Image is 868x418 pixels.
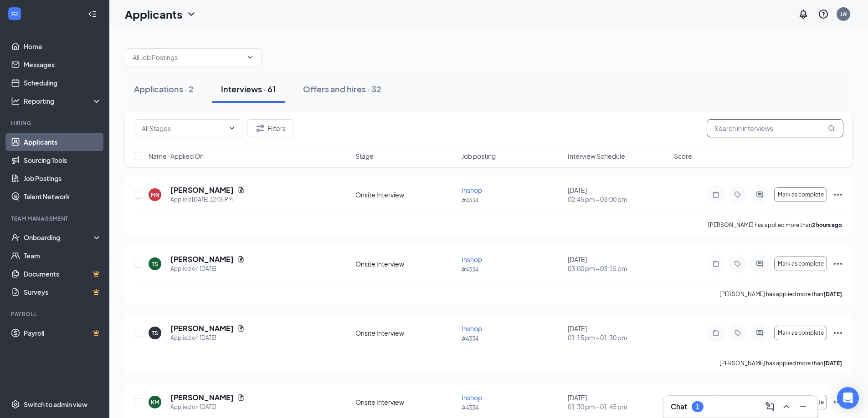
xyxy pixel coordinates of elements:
[10,9,19,18] svg: WorkstreamLogo
[462,151,496,161] span: Job posting
[774,257,827,271] button: Mark as complete
[24,37,102,55] a: Home
[732,191,743,198] svg: Tag
[774,326,827,340] button: Mark as complete
[774,187,827,202] button: Mark as complete
[719,359,843,367] p: [PERSON_NAME] has applied more than .
[823,291,842,297] b: [DATE]
[568,186,668,204] div: [DATE]
[462,335,562,342] p: #4334
[710,260,721,267] svg: Note
[170,333,245,342] div: Applied on [DATE]
[24,324,102,342] a: PayrollCrown
[797,401,808,412] svg: Minimize
[568,393,668,411] div: [DATE]
[754,260,765,267] svg: ActiveChat
[24,169,102,187] a: Job Postings
[781,401,792,412] svg: ChevronUp
[832,327,843,338] svg: Ellipses
[774,395,827,409] button: Mark as complete
[732,329,743,337] svg: Tag
[355,190,456,199] div: Onsite Interview
[462,393,482,402] span: Inshop
[818,9,829,20] svg: QuestionInfo
[24,151,102,169] a: Sourcing Tools
[778,261,824,267] span: Mark as complete
[765,401,776,412] svg: ComposeMessage
[840,10,847,18] div: J#
[778,191,824,198] span: Mark as complete
[462,324,482,332] span: Inshop
[11,233,20,242] svg: UserCheck
[134,83,194,95] div: Applications · 2
[88,10,97,19] svg: Collapse
[719,290,843,298] p: [PERSON_NAME] has applied more than .
[462,404,562,412] p: #4334
[732,260,743,267] svg: Tag
[151,191,159,199] div: MN
[170,254,234,264] h5: [PERSON_NAME]
[170,195,245,204] div: Applied [DATE] 12:05 PM
[355,151,374,161] span: Stage
[170,185,234,195] h5: [PERSON_NAME]
[170,393,234,403] h5: [PERSON_NAME]
[355,398,456,407] div: Onsite Interview
[237,394,245,401] svg: Document
[779,399,794,414] button: ChevronUp
[828,125,835,132] svg: MagnifyingGlass
[763,399,777,414] button: ComposeMessage
[24,233,94,242] div: Onboarding
[11,119,100,127] div: Hiring
[568,264,668,273] span: 03:00 pm - 03:15 pm
[837,387,859,409] div: Open Intercom Messenger
[462,255,482,263] span: Inshop
[568,195,668,204] span: 02:45 pm - 03:00 pm
[568,151,625,161] span: Interview Schedule
[133,52,243,62] input: All Job Postings
[696,403,699,411] div: 1
[462,186,482,194] span: Inshop
[24,247,102,265] a: Team
[832,258,843,269] svg: Ellipses
[24,133,102,151] a: Applicants
[674,151,692,161] span: Score
[247,54,254,61] svg: ChevronDown
[142,123,225,133] input: All Stages
[778,330,824,336] span: Mark as complete
[186,9,197,20] svg: ChevronDown
[355,328,456,337] div: Onsite Interview
[11,310,100,318] div: Payroll
[11,215,100,222] div: Team Management
[125,6,182,22] h1: Applicants
[255,123,266,134] svg: Filter
[796,399,810,414] button: Minimize
[24,400,87,409] div: Switch to admin view
[24,265,102,283] a: DocumentsCrown
[152,260,158,268] div: TS
[812,222,842,228] b: 2 hours ago
[24,74,102,92] a: Scheduling
[303,83,381,95] div: Offers and hires · 32
[228,125,236,132] svg: ChevronDown
[170,403,245,412] div: Applied on [DATE]
[707,119,843,137] input: Search in interviews
[708,221,843,229] p: [PERSON_NAME] has applied more than .
[170,323,234,333] h5: [PERSON_NAME]
[11,400,20,409] svg: Settings
[832,189,843,200] svg: Ellipses
[170,264,245,273] div: Applied on [DATE]
[151,398,159,406] div: KM
[24,283,102,301] a: SurveysCrown
[754,329,765,337] svg: ActiveChat
[24,55,102,74] a: Messages
[568,255,668,273] div: [DATE]
[237,325,245,332] svg: Document
[355,259,456,268] div: Onsite Interview
[237,186,245,194] svg: Document
[710,329,721,337] svg: Note
[671,402,687,412] h3: Chat
[568,333,668,342] span: 01:15 pm - 01:30 pm
[462,266,562,273] p: #4334
[462,196,562,204] p: #4334
[24,187,102,206] a: Talent Network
